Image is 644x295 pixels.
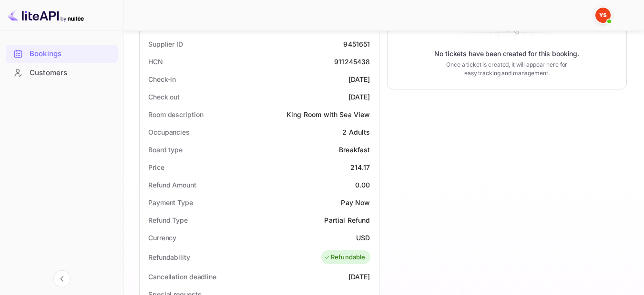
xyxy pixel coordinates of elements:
[348,92,370,102] div: [DATE]
[356,233,370,243] div: USD
[148,109,203,119] div: Room description
[148,233,176,243] div: Currency
[148,92,180,102] div: Check out
[343,39,370,49] div: 9451651
[324,253,366,262] div: Refundable
[348,272,370,282] div: [DATE]
[355,180,370,190] div: 0.00
[148,74,176,84] div: Check-in
[6,45,118,63] div: Bookings
[53,270,71,287] button: Collapse navigation
[6,45,118,62] a: Bookings
[334,57,370,67] div: 911245438
[6,64,118,82] div: Customers
[434,49,579,59] p: No tickets have been created for this booking.
[443,60,571,78] p: Once a ticket is created, it will appear here for easy tracking and management.
[148,162,164,172] div: Price
[342,127,370,137] div: 2 Adults
[148,197,193,207] div: Payment Type
[148,215,188,225] div: Refund Type
[341,197,370,207] div: Pay Now
[148,57,163,67] div: HCN
[30,68,113,79] div: Customers
[595,8,611,23] img: Yandex Support
[6,64,118,81] a: Customers
[286,109,370,119] div: King Room with Sea View
[148,180,196,190] div: Refund Amount
[148,127,190,137] div: Occupancies
[339,145,370,155] div: Breakfast
[8,8,84,23] img: LiteAPI logo
[148,39,183,49] div: Supplier ID
[324,215,370,225] div: Partial Refund
[30,49,113,59] div: Bookings
[148,272,216,282] div: Cancellation deadline
[148,145,183,155] div: Board type
[148,252,190,262] div: Refundability
[350,162,370,172] div: 214.17
[348,74,370,84] div: [DATE]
